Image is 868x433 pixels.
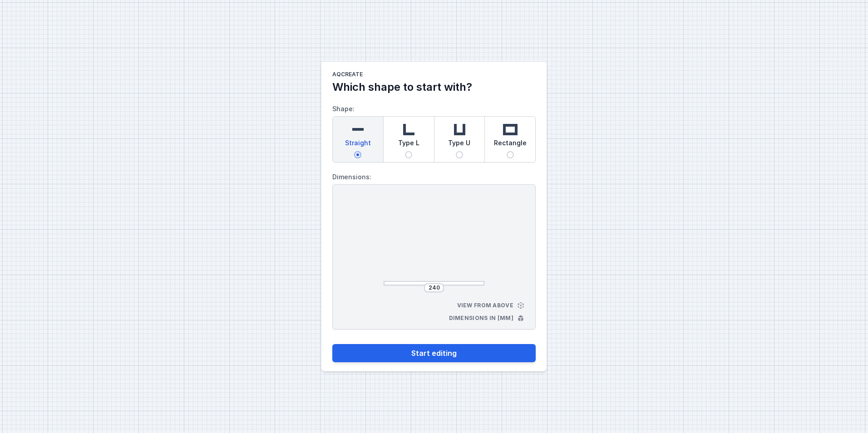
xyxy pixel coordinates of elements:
[399,120,418,138] img: l-shaped.svg
[494,138,527,151] span: Rectangle
[427,284,441,291] input: Dimension [mm]
[354,151,361,158] input: Straight
[501,120,519,138] img: rectangle.svg
[332,80,536,94] h2: Which shape to start with?
[456,151,463,158] input: Type U
[345,138,371,151] span: Straight
[332,102,536,162] label: Shape:
[507,151,514,158] input: Rectangle
[332,344,536,362] button: Start editing
[405,151,412,158] input: Type L
[349,120,367,138] img: straight.svg
[332,71,536,80] h1: AQcreate
[450,120,469,138] img: u-shaped.svg
[398,138,419,151] span: Type L
[448,138,470,151] span: Type U
[332,170,536,184] label: Dimensions:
